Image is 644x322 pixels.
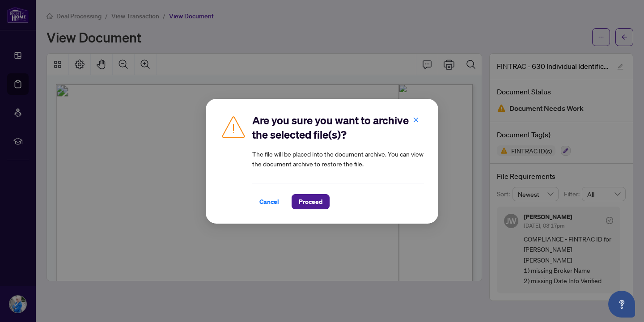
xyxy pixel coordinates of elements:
[220,113,247,140] img: Caution Icon
[292,194,330,209] button: Proceed
[252,194,286,209] button: Cancel
[252,149,424,169] article: The file will be placed into the document archive. You can view the document archive to restore t...
[299,195,322,209] span: Proceed
[259,195,279,209] span: Cancel
[413,116,419,123] span: close
[252,113,424,142] h2: Are you sure you want to archive the selected file(s)?
[608,291,635,318] button: Open asap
